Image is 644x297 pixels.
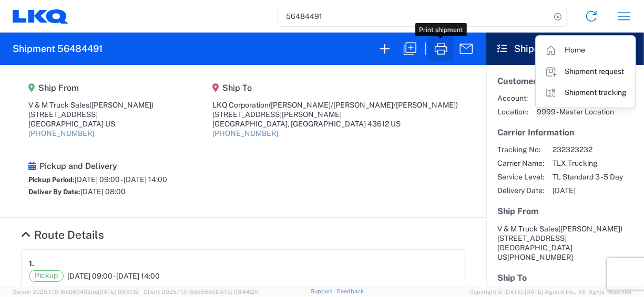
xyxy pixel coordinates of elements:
span: Delivery Date: [497,186,544,195]
span: 232323232 [553,145,623,154]
span: [DATE] 09:00 - [DATE] 14:00 [75,175,167,184]
span: TL Standard 3 - 5 Day [553,172,623,182]
span: ([PERSON_NAME]) [89,101,154,109]
input: Shipment, tracking or reference number [278,6,550,26]
span: [DATE] 09:51:12 [98,289,139,295]
span: [PHONE_NUMBER] [507,253,573,261]
div: V & M Truck Sales [28,100,154,110]
div: LKQ Corporation [212,100,458,110]
h5: Pickup and Delivery [28,161,167,171]
div: [GEOGRAPHIC_DATA], [GEOGRAPHIC_DATA] 43612 US [212,119,458,129]
span: ([PERSON_NAME]/[PERSON_NAME]/[PERSON_NAME]) [269,101,458,109]
address: [GEOGRAPHIC_DATA] US [497,224,633,262]
span: [DATE] 08:44:20 [214,289,258,295]
span: Tracking No: [497,145,544,154]
h5: Carrier Information [497,128,633,137]
span: [DATE] [553,186,623,195]
span: V & M Truck Sales [497,225,558,233]
h2: Shipment 56484491 [13,43,103,55]
h5: Ship From [497,206,633,216]
h5: Customer Information [497,76,633,86]
h5: Ship To [212,83,458,93]
a: Home [536,40,635,61]
span: 9999 - Master Location [537,107,614,116]
span: Pickup Period: [28,176,75,184]
span: Location: [497,107,528,116]
div: [STREET_ADDRESS][PERSON_NAME] [212,110,458,119]
strong: 1. [29,257,34,270]
span: Carrier Name: [497,158,544,168]
span: Account: [497,93,528,103]
a: Shipment tracking [536,82,635,103]
div: [STREET_ADDRESS] [28,110,154,119]
a: Shipment request [536,61,635,82]
span: Service Level: [497,172,544,182]
span: Deliver By Date: [28,188,80,196]
span: Server: 2025.17.0-16a969492de [13,289,139,295]
a: Hide Details [21,228,104,241]
span: Client: 2025.17.0-5dd568f [144,289,258,295]
a: [PHONE_NUMBER] [212,129,278,137]
header: Shipment Overview [486,33,644,65]
h5: Ship To [497,273,633,283]
a: Feedback [337,288,364,294]
span: TLX Trucking [553,158,623,168]
h5: Ship From [28,83,154,93]
div: [GEOGRAPHIC_DATA] US [28,119,154,129]
span: ([PERSON_NAME]) [558,225,622,233]
span: Copyright © [DATE]-[DATE] Agistix Inc., All Rights Reserved [469,287,631,296]
a: [PHONE_NUMBER] [28,129,94,137]
span: [DATE] 08:00 [80,187,126,196]
a: Support [311,288,337,294]
span: Pickup [29,270,64,282]
span: [DATE] 09:00 - [DATE] 14:00 [67,271,160,281]
span: [STREET_ADDRESS] [497,234,567,242]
